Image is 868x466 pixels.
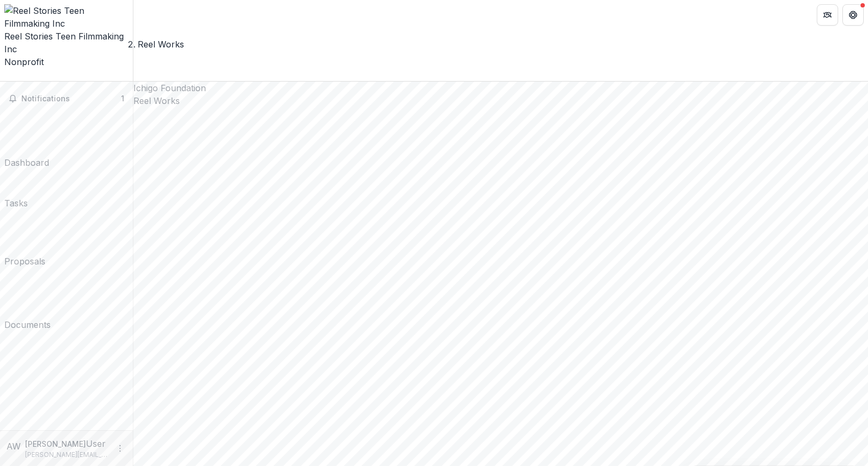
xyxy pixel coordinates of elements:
a: Dashboard [4,111,49,169]
div: Proposals [4,255,45,268]
div: Anna Wang [6,440,21,453]
div: Dashboard [4,156,49,169]
div: Documents [4,318,51,331]
a: Documents [4,272,51,331]
p: [PERSON_NAME] [25,438,86,449]
span: Nonprofit [4,57,44,67]
img: Reel Stories Teen Filmmaking Inc [4,4,129,30]
p: User [86,437,106,450]
div: Reel Stories Teen Filmmaking Inc [4,30,129,55]
button: More [114,442,126,455]
h2: Reel Works [133,94,868,107]
button: Partners [817,4,838,26]
a: Tasks [4,173,28,210]
div: Tasks [4,197,28,210]
span: Notifications [21,94,121,103]
button: Notifications1 [4,90,129,107]
span: 1 [121,94,124,103]
div: Ichigo Foundation [133,82,868,94]
p: [PERSON_NAME][EMAIL_ADDRESS][DOMAIN_NAME] [25,450,109,460]
div: Reel Works [138,38,184,51]
button: Get Help [842,4,864,26]
a: Proposals [4,214,45,268]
